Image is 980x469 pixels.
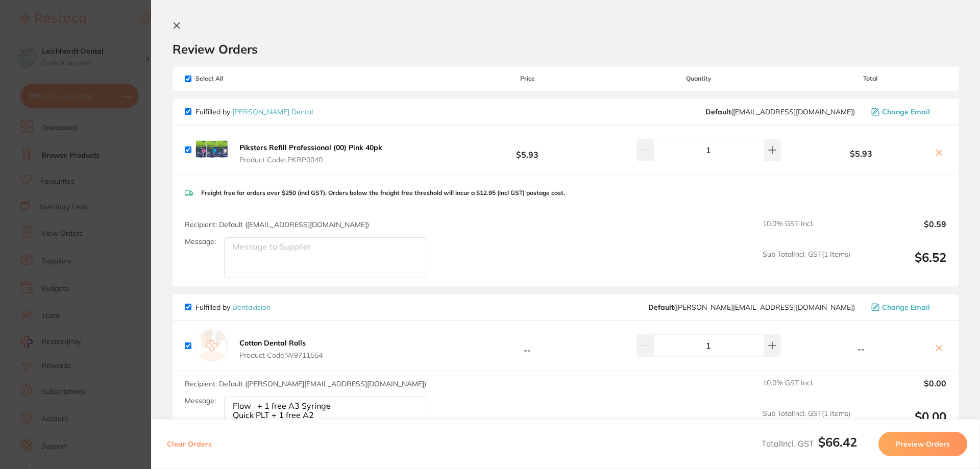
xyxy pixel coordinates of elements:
[239,351,323,359] span: Product Code: W9711554
[195,329,228,362] img: empty.jpg
[451,75,603,82] span: Price
[763,379,850,401] span: 10.0 % GST Incl.
[451,140,603,159] b: $5.93
[185,75,287,82] span: Select All
[164,432,215,456] button: Clear Orders
[859,409,946,437] output: $0.00
[224,397,426,437] textarea: Flow + 1 free A3 Syringe Quick PLT + 1 free A2
[195,108,313,116] p: Fulfilled by
[195,134,228,166] img: czg4ZWd3Mg
[185,379,426,388] span: Recipient: Default ( [PERSON_NAME][EMAIL_ADDRESS][DOMAIN_NAME] )
[794,149,928,158] b: $5.93
[763,250,850,278] span: Sub Total Incl. GST ( 1 Items)
[882,303,930,311] span: Change Email
[185,397,216,405] label: Message:
[868,303,946,312] button: Change Email
[239,143,382,152] b: Piksters Refill Professional (00) Pink 40pk
[763,219,850,242] span: 10.0 % GST Incl.
[859,379,946,401] output: $0.00
[878,432,967,456] button: Preview Orders
[232,107,313,116] a: [PERSON_NAME] Dental
[648,303,855,311] span: john@dentavision.com.au
[451,336,603,355] b: --
[882,108,930,116] span: Change Email
[239,156,382,164] span: Product Code: .PKRP0040
[604,75,794,82] span: Quantity
[859,219,946,242] output: $0.59
[794,75,946,82] span: Total
[859,250,946,278] output: $6.52
[239,338,306,348] b: Cotton Dental Rolls
[195,303,271,311] p: Fulfilled by
[818,434,857,450] b: $66.42
[705,108,855,116] span: sales@piksters.com
[705,107,731,116] b: Default
[763,409,850,437] span: Sub Total Incl. GST ( 1 Items)
[868,107,946,116] button: Change Email
[794,344,928,354] b: --
[185,237,216,246] label: Message:
[236,338,326,360] button: Cotton Dental Rolls Product Code:W9711554
[173,41,959,57] h2: Review Orders
[236,143,385,164] button: Piksters Refill Professional (00) Pink 40pk Product Code:.PKRP0040
[648,303,674,312] b: Default
[185,220,369,229] span: Recipient: Default ( [EMAIL_ADDRESS][DOMAIN_NAME] )
[201,189,565,196] p: Freight free for orders over $250 (incl GST). Orders below the freight free threshold will incur ...
[232,303,271,312] a: Dentavision
[762,438,857,449] span: Total Incl. GST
